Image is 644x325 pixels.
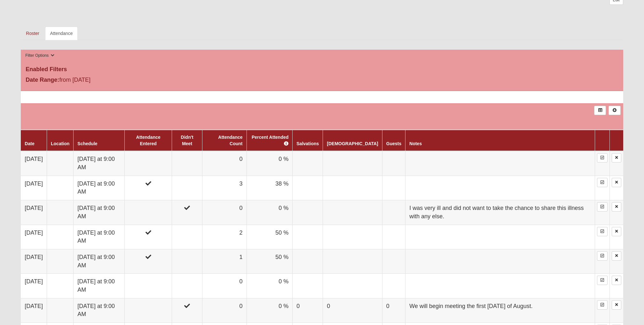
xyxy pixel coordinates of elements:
[51,141,69,146] a: Location
[382,130,405,151] th: Guests
[202,200,247,225] td: 0
[74,249,125,273] td: [DATE] at 9:00 AM
[202,151,247,176] td: 0
[21,176,47,200] td: [DATE]
[409,141,422,146] a: Notes
[74,151,125,176] td: [DATE] at 9:00 AM
[247,225,293,249] td: 50 %
[293,130,323,151] th: Salvations
[323,130,382,151] th: [DEMOGRAPHIC_DATA]
[597,276,608,285] a: Enter Attendance
[247,298,293,322] td: 0 %
[45,27,78,40] a: Attendance
[25,141,34,146] a: Date
[26,76,59,84] label: Date Range:
[21,200,47,225] td: [DATE]
[597,178,608,187] a: Enter Attendance
[74,274,125,298] td: [DATE] at 9:00 AM
[21,225,47,249] td: [DATE]
[74,200,125,225] td: [DATE] at 9:00 AM
[597,251,608,261] a: Enter Attendance
[612,227,621,236] a: Delete
[612,251,621,261] a: Delete
[181,135,193,146] a: Didn't Meet
[136,135,161,146] a: Attendance Entered
[74,176,125,200] td: [DATE] at 9:00 AM
[21,274,47,298] td: [DATE]
[26,66,618,73] h4: Enabled Filters
[612,300,621,310] a: Delete
[323,298,382,322] td: 0
[609,106,620,115] a: Alt+N
[202,176,247,200] td: 3
[612,202,621,212] a: Delete
[405,200,595,225] td: I was very ill and did not want to take the chance to share this illness with any else.
[218,135,242,146] a: Attendance Count
[21,151,47,176] td: [DATE]
[405,298,595,322] td: We will begin meeting the first [DATE] of August.
[597,202,608,212] a: Enter Attendance
[21,76,222,86] div: from [DATE]
[597,300,608,310] a: Enter Attendance
[21,27,44,40] a: Roster
[612,276,621,285] a: Delete
[252,135,288,146] a: Percent Attended
[21,298,47,322] td: [DATE]
[77,141,97,146] a: Schedule
[247,200,293,225] td: 0 %
[202,298,247,322] td: 0
[382,298,405,322] td: 0
[597,153,608,162] a: Enter Attendance
[612,153,621,162] a: Delete
[247,176,293,200] td: 38 %
[247,151,293,176] td: 0 %
[23,52,56,59] button: Filter Options
[247,249,293,273] td: 50 %
[293,298,323,322] td: 0
[594,106,606,115] a: Export to Excel
[74,298,125,322] td: [DATE] at 9:00 AM
[247,274,293,298] td: 0 %
[202,274,247,298] td: 0
[21,249,47,273] td: [DATE]
[597,227,608,236] a: Enter Attendance
[202,225,247,249] td: 2
[202,249,247,273] td: 1
[612,178,621,187] a: Delete
[74,225,125,249] td: [DATE] at 9:00 AM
